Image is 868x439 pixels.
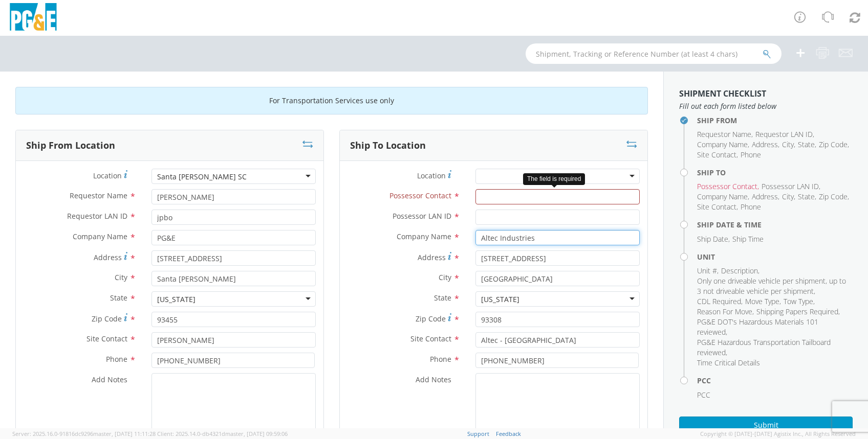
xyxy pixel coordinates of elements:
[741,202,761,212] span: Phone
[697,276,850,296] li: ,
[697,117,853,124] h4: Ship From
[697,150,736,159] span: Site Contact
[157,430,288,437] span: Client: 2025.14.0-db4321d
[70,191,127,200] span: Requestor Name
[782,192,795,202] li: ,
[523,173,585,185] div: The field is required
[410,334,451,343] span: Site Contact
[697,234,728,244] span: Ship Date
[756,307,840,317] li: ,
[819,192,848,201] span: Zip Code
[721,266,759,276] li: ,
[679,88,766,99] strong: Shipment Checklist
[15,87,648,114] div: For Transportation Services use only
[755,129,814,140] li: ,
[745,296,779,306] span: Move Type
[67,211,127,221] span: Requestor LAN ID
[430,354,451,364] span: Phone
[752,140,778,149] span: Address
[697,358,760,367] span: Time Critical Details
[697,337,850,358] li: ,
[752,140,779,150] li: ,
[416,314,446,324] span: Zip Code
[697,307,754,317] li: ,
[762,181,819,191] span: Possessor LAN ID
[697,296,743,307] li: ,
[697,276,846,296] span: Only one driveable vehicle per shipment, up to 3 not driveable vehicle per shipment
[697,181,757,191] span: Possessor Contact
[92,314,122,324] span: Zip Code
[697,234,730,244] li: ,
[526,43,782,64] input: Shipment, Tracking or Reference Number (at least 4 chars)
[350,141,426,151] h3: Ship To Location
[697,307,752,316] span: Reason For Move
[752,192,779,202] li: ,
[697,266,719,276] li: ,
[115,272,127,282] span: City
[819,140,848,149] span: Zip Code
[782,192,794,201] span: City
[784,296,813,306] span: Tow Type
[721,266,758,275] span: Description
[697,296,741,306] span: CDL Required
[697,221,853,228] h4: Ship Date & Time
[12,430,156,437] span: Server: 2025.16.0-91816dc9296
[434,293,451,303] span: State
[819,140,849,150] li: ,
[93,430,156,437] span: master, [DATE] 11:11:28
[697,181,759,192] li: ,
[389,191,451,200] span: Possessor Contact
[86,334,127,343] span: Site Contact
[416,375,451,384] span: Add Notes
[439,272,451,282] span: City
[73,232,127,241] span: Company Name
[418,252,446,262] span: Address
[752,192,778,201] span: Address
[481,294,519,305] div: [US_STATE]
[782,140,795,150] li: ,
[697,169,853,176] h4: Ship To
[697,129,753,140] li: ,
[496,430,521,437] a: Feedback
[697,253,853,261] h4: Unit
[697,266,717,275] span: Unit #
[745,296,781,307] li: ,
[697,150,738,160] li: ,
[697,390,710,400] span: PCC
[110,293,127,303] span: State
[467,430,489,437] a: Support
[697,202,736,212] span: Site Contact
[93,171,122,180] span: Location
[157,294,196,305] div: [US_STATE]
[397,232,451,241] span: Company Name
[92,375,127,384] span: Add Notes
[697,140,749,150] li: ,
[798,192,815,201] span: State
[225,430,288,437] span: master, [DATE] 09:59:06
[756,307,838,316] span: Shipping Papers Required
[697,192,749,202] li: ,
[798,140,816,150] li: ,
[741,150,761,159] span: Phone
[697,129,751,139] span: Requestor Name
[697,317,818,337] span: PG&E DOT's Hazardous Materials 101 reviewed
[798,140,815,149] span: State
[700,430,856,438] span: Copyright © [DATE]-[DATE] Agistix Inc., All Rights Reserved
[798,192,816,202] li: ,
[679,417,853,434] button: Submit
[8,3,59,33] img: pge-logo-06675f144f4cfa6a6814.png
[106,354,127,364] span: Phone
[732,234,764,244] span: Ship Time
[679,101,853,111] span: Fill out each form listed below
[782,140,794,149] span: City
[819,192,849,202] li: ,
[697,192,748,201] span: Company Name
[697,202,738,212] li: ,
[697,140,748,149] span: Company Name
[762,181,820,192] li: ,
[94,252,122,262] span: Address
[417,171,446,180] span: Location
[157,172,247,182] div: Santa [PERSON_NAME] SC
[697,377,853,384] h4: PCC
[784,296,815,307] li: ,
